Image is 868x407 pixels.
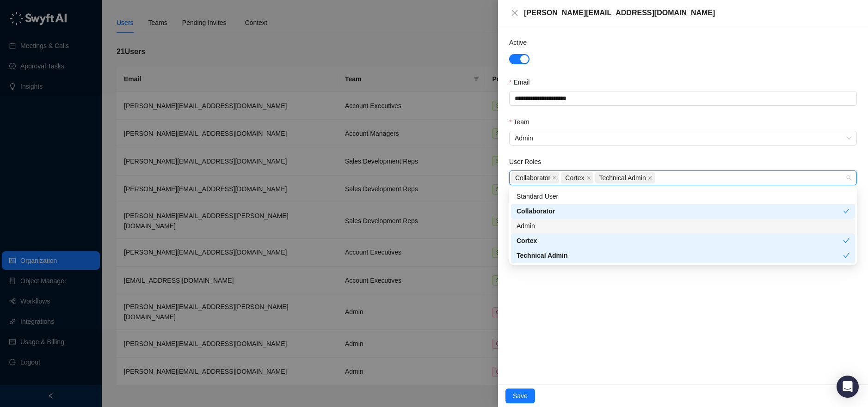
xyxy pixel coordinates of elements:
button: Save [505,389,535,403]
div: Collaborator [511,204,855,219]
label: Team [509,117,536,127]
div: Standard User [517,191,850,201]
span: close [586,176,591,180]
div: Collaborator [517,206,843,216]
button: Close [509,7,520,18]
span: Save [513,391,528,401]
div: Cortex [517,236,843,246]
label: Email [509,77,536,87]
span: check [843,237,850,244]
div: Admin [517,221,850,231]
span: close [648,176,653,180]
span: check [843,252,850,259]
div: Technical Admin [517,250,843,261]
button: Active [509,54,529,64]
div: Standard User [511,189,855,204]
span: close [511,9,518,17]
span: Collaborator [511,172,559,183]
span: Cortex [561,172,593,183]
span: check [843,208,850,214]
div: Admin [511,219,855,233]
div: [PERSON_NAME][EMAIL_ADDRESS][DOMAIN_NAME] [524,7,857,18]
span: Technical Admin [595,172,655,183]
label: Active [509,37,533,48]
span: Collaborator [515,173,550,183]
input: Email [509,91,857,106]
div: Open Intercom Messenger [837,376,859,398]
input: User Roles [657,175,659,182]
span: Admin [515,131,851,145]
span: close [552,176,557,180]
label: User Roles [509,157,548,167]
div: Technical Admin [511,248,855,263]
span: Cortex [565,173,584,183]
div: Cortex [511,233,855,248]
span: Technical Admin [599,173,646,183]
